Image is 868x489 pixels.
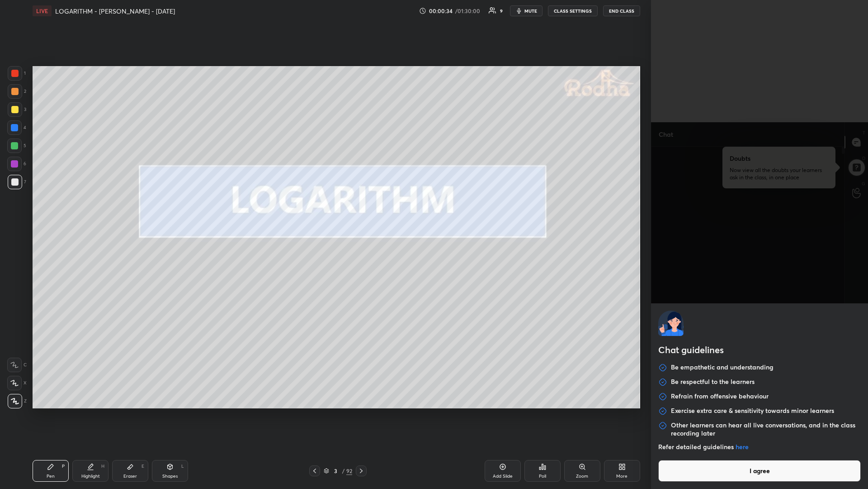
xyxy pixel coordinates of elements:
p: Be respectful to the learners [671,378,755,387]
p: Refrain from offensive behaviour [671,392,769,401]
button: CLASS SETTINGS [548,5,598,16]
div: Pen [47,474,55,479]
div: 6 [7,157,26,171]
span: mute [524,8,537,14]
div: Eraser [123,474,137,479]
div: 4 [7,120,26,135]
div: C [7,358,27,372]
div: 5 [7,139,26,153]
div: H [101,464,104,469]
div: Add Slide [493,474,513,479]
div: X [7,376,27,390]
h2: Chat guidelines [658,343,861,359]
div: Highlight [81,474,100,479]
div: LIVE [33,5,52,16]
p: Exercise extra care & sensitivity towards minor learners [671,407,834,416]
div: 1 [8,66,26,81]
button: I agree [658,460,861,482]
button: END CLASS [603,5,640,16]
p: Be empathetic and understanding [671,363,774,372]
div: E [142,464,144,469]
div: / [342,468,344,474]
p: Refer detailed guidelines [658,443,861,451]
div: 92 [346,467,352,475]
div: 2 [8,84,26,99]
div: Zoom [576,474,588,479]
div: Poll [539,474,546,479]
div: Z [8,394,27,408]
button: mute [510,5,542,16]
div: L [181,464,184,469]
div: 9 [500,9,503,13]
div: More [616,474,627,479]
div: 3 [331,468,340,474]
h4: LOGARITHM - [PERSON_NAME] - [DATE] [55,7,175,15]
div: P [62,464,65,469]
div: 7 [8,175,26,189]
a: here [736,442,749,451]
div: Shapes [162,474,178,479]
p: Other learners can hear all live conversations, and in the class recording later [671,421,861,437]
div: 3 [8,102,26,117]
